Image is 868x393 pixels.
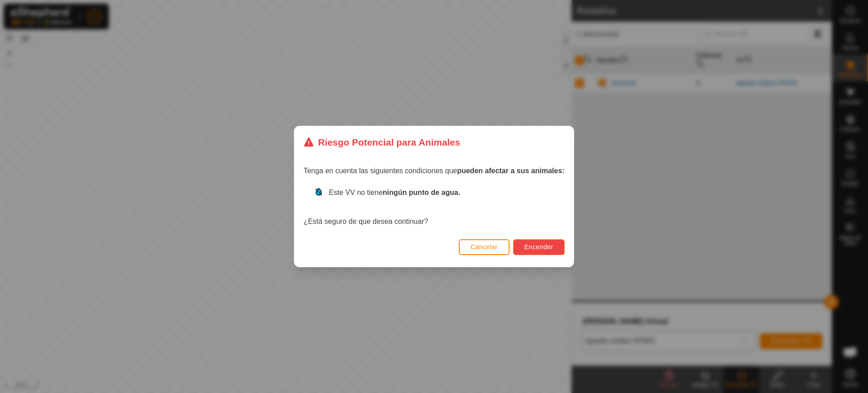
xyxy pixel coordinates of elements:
strong: ningún punto de agua. [383,189,461,196]
div: Riesgo Potencial para Animales [303,135,460,149]
span: Encender [524,243,553,251]
button: Cancelar [459,239,509,255]
strong: pueden afectar a sus animales: [457,167,564,175]
span: Este VV no tiene [329,189,460,196]
span: Cancelar [471,243,498,251]
span: Tenga en cuenta las siguientes condiciones que [303,167,564,175]
button: Encender [513,239,565,255]
div: ¿Está seguro de que desea continuar? [303,187,564,227]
